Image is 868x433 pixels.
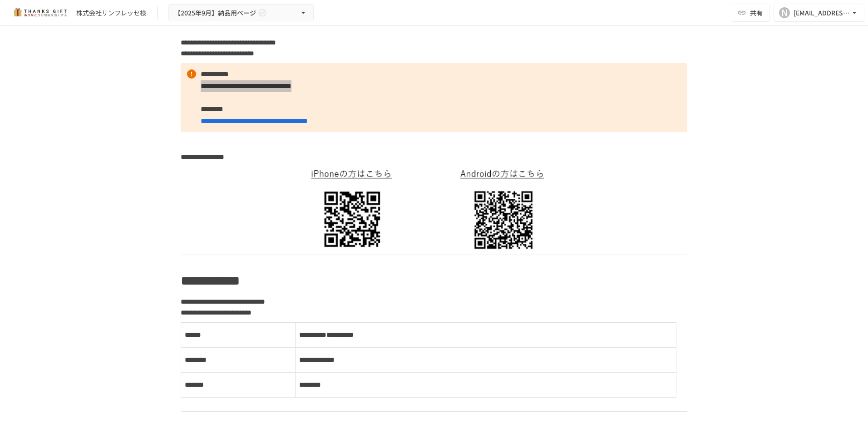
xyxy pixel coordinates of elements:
[732,4,770,22] button: 共有
[168,4,314,22] button: 【2025年9月】納品用ページ
[750,8,763,18] span: 共有
[794,7,850,19] div: [EMAIL_ADDRESS][DOMAIN_NAME]
[779,7,790,18] div: N
[305,167,563,251] img: yE3MlILuB5yoMJLIvIuruww1FFU0joKMIrHL3wH5nFg
[174,7,256,19] span: 【2025年9月】納品用ページ
[774,4,864,22] button: N[EMAIL_ADDRESS][DOMAIN_NAME]
[76,8,146,18] div: 株式会社サンフレッセ様
[11,5,69,20] img: mMP1OxWUAhQbsRWCurg7vIHe5HqDpP7qZo7fRoNLXQh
